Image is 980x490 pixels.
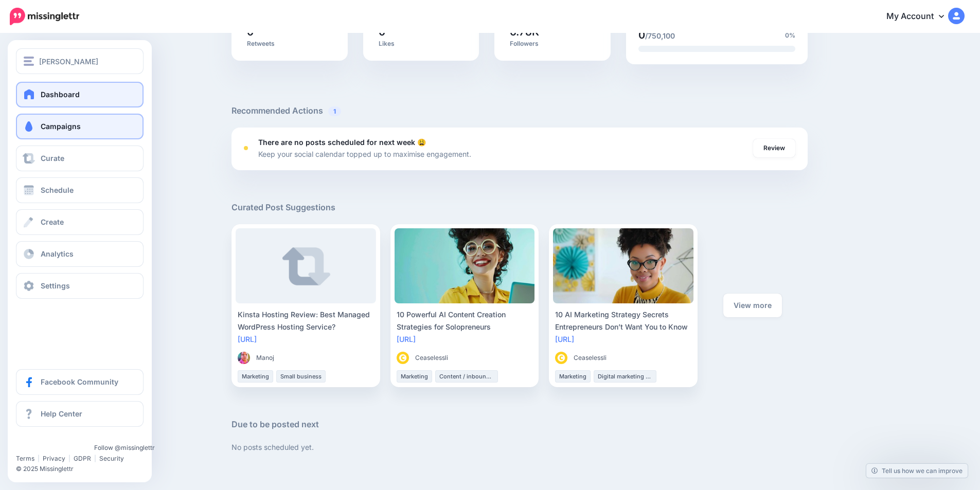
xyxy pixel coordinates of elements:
[238,335,257,343] a: [URL]
[16,48,144,74] button: [PERSON_NAME]
[276,370,326,383] li: Small business
[16,369,144,395] a: Facebook Community
[258,148,471,160] p: Keep your social calendar topped up to maximise engagement.
[41,249,74,258] span: Analytics
[16,82,144,107] a: Dashboard
[555,335,574,343] a: [URL]
[244,146,248,150] div: <div class='status-dot small red margin-right'></div>Error
[753,139,795,157] a: Review
[94,455,96,462] span: |
[231,441,808,453] p: No posts scheduled yet.
[397,335,416,343] a: [URL]
[24,57,34,66] img: menu.png
[16,241,144,267] a: Analytics
[41,186,74,194] span: Schedule
[328,106,341,116] span: 1
[247,27,332,37] h5: 0
[723,294,782,317] a: View more
[41,377,118,386] span: Facebook Community
[16,146,144,171] a: Curate
[10,8,79,25] img: Missinglettr
[16,114,144,139] a: Campaigns
[397,352,409,364] img: MQSJWLHJCKXV2AQVWKGQBXABK9I9LYSZ_thumb.gif
[238,370,273,383] li: Marketing
[256,353,274,363] span: Manoj
[866,464,968,478] a: Tell us how we can improve
[39,56,98,67] span: [PERSON_NAME]
[231,418,808,431] h5: Due to be posted next
[238,308,374,333] div: Kinsta Hosting Review: Best Managed WordPress Hosting Service?
[555,370,591,383] li: Marketing
[231,104,808,117] h5: Recommended Actions
[99,455,124,462] a: Security
[41,90,80,99] span: Dashboard
[41,409,82,418] span: Help Center
[16,209,144,235] a: Create
[510,27,595,37] h5: 6.78K
[41,122,81,131] span: Campaigns
[41,154,64,162] span: Curate
[555,352,567,364] img: MQSJWLHJCKXV2AQVWKGQBXABK9I9LYSZ_thumb.gif
[16,401,144,427] a: Help Center
[574,353,607,363] span: Ceaselessli
[785,30,795,41] span: 0%
[247,40,332,48] p: Retweets
[397,370,432,383] li: Marketing
[258,138,426,147] b: There are no posts scheduled for next week 😩
[43,455,65,462] a: Privacy
[379,40,464,48] p: Likes
[74,455,91,462] a: GDPR
[38,455,40,462] span: |
[68,455,70,462] span: |
[435,370,498,383] li: Content / inbound marketing
[16,177,144,203] a: Schedule
[41,217,64,226] span: Create
[397,308,533,333] div: 10 Powerful AI Content Creation Strategies for Solopreneurs
[876,4,965,29] a: My Account
[638,29,645,41] span: 0
[238,352,250,364] img: Q4V7QUO4NL7KLF7ETPAEVJZD8V2L8K9O_thumb.jpg
[231,201,808,214] h5: Curated Post Suggestions
[94,444,155,451] a: Follow @missinglettr
[41,281,70,290] span: Settings
[415,353,448,363] span: Ceaselessli
[555,308,691,333] div: 10 AI Marketing Strategy Secrets Entrepreneurs Don’t Want You to Know
[379,27,464,37] h5: 0
[594,370,656,383] li: Digital marketing strategy
[16,464,210,474] li: © 2025 Missinglettr
[510,40,595,48] p: Followers
[16,455,34,462] a: Terms
[645,31,675,40] span: /750,100
[16,440,94,450] iframe: Twitter Follow Button
[16,273,144,299] a: Settings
